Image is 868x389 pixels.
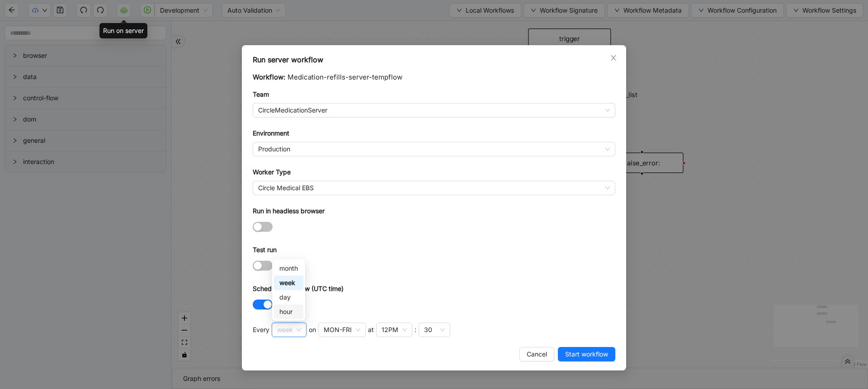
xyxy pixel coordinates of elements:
span: on [309,325,316,335]
div: 30 [424,325,432,335]
button: Run in headless browser [253,222,273,232]
span: CircleMedicationServer [258,103,610,117]
span: Medication-refills-server-tempflow [288,73,402,81]
span: Workflow: [253,73,285,81]
div: Run on server [99,23,147,38]
label: Test run [253,245,277,255]
div: Run server workflow [253,54,615,65]
div: month [279,263,298,273]
div: month [274,261,303,276]
span: week [277,323,301,337]
div: week [274,276,303,290]
span: at [368,325,374,335]
label: Environment [253,128,289,138]
span: Production [258,142,610,156]
label: Schedule Workflow (UTC time) [253,284,344,294]
div: MON-FRI [324,325,352,335]
button: Close [609,53,618,63]
div: 12PM [382,325,398,335]
span: : [415,325,416,335]
div: day [274,290,303,305]
label: Run in headless browser [253,206,325,216]
label: Team [253,89,269,99]
button: Test run [253,261,273,271]
div: hour [279,307,298,317]
span: Every [253,325,269,335]
button: Cancel [519,347,554,361]
span: close [610,54,617,61]
span: Start workflow [565,349,608,359]
span: Cancel [527,349,547,359]
button: Start workflow [558,347,615,361]
button: Schedule Workflow (UTC time) [253,300,273,309]
span: Circle Medical EBS [258,181,610,195]
div: hour [274,305,303,319]
div: day [279,292,298,302]
div: week [279,278,298,288]
label: Worker Type [253,167,291,177]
